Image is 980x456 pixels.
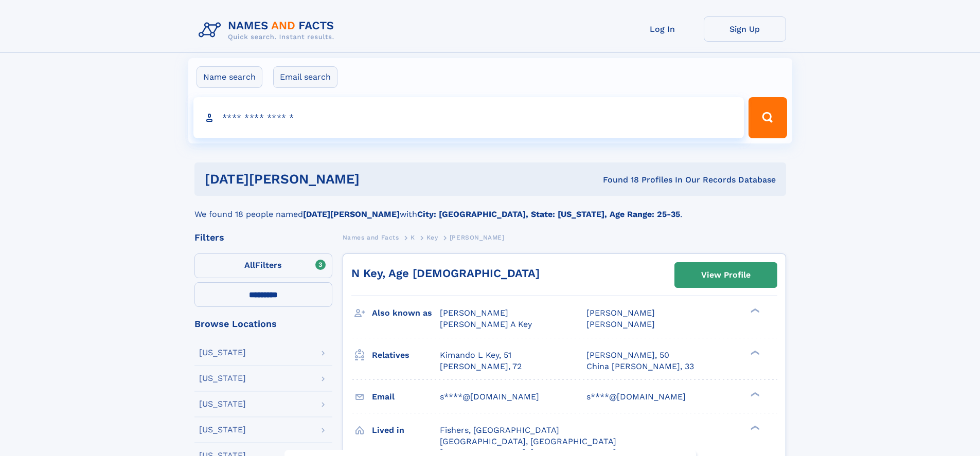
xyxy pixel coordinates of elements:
label: Name search [197,66,262,88]
div: [US_STATE] [199,400,246,408]
span: [PERSON_NAME] A Key [440,319,532,329]
h1: [DATE][PERSON_NAME] [205,173,482,186]
a: K [411,231,415,244]
span: [PERSON_NAME] [586,319,655,329]
div: Filters [194,233,332,242]
span: [PERSON_NAME] [450,234,505,241]
div: Found 18 Profiles In Our Records Database [481,174,776,186]
a: Sign Up [704,16,786,42]
div: [US_STATE] [199,349,246,357]
h3: Lived in [372,422,440,439]
div: We found 18 people named with . [194,196,786,221]
label: Filters [194,253,332,278]
b: [DATE][PERSON_NAME] [303,209,400,219]
h3: Email [372,388,440,406]
a: N Key, Age [DEMOGRAPHIC_DATA] [351,267,540,280]
input: search input [193,97,744,138]
span: [PERSON_NAME] [440,308,508,318]
a: View Profile [675,263,777,287]
span: [PERSON_NAME] [586,308,655,318]
a: [PERSON_NAME], 50 [586,350,669,361]
a: [PERSON_NAME], 72 [440,361,522,372]
div: ❯ [748,391,760,397]
a: Log In [621,16,704,42]
a: China [PERSON_NAME], 33 [586,361,694,372]
a: Key [426,231,438,244]
span: Key [426,234,438,241]
h3: Relatives [372,346,440,364]
div: Browse Locations [194,319,332,329]
div: ❯ [748,349,760,356]
span: Fishers, [GEOGRAPHIC_DATA] [440,425,559,435]
div: ❯ [748,424,760,431]
div: [US_STATE] [199,426,246,434]
label: Email search [273,66,337,88]
a: Kimando L Key, 51 [440,350,511,361]
span: [GEOGRAPHIC_DATA], [GEOGRAPHIC_DATA] [440,436,616,446]
a: Names and Facts [343,231,399,244]
button: Search Button [749,97,787,138]
img: Logo Names and Facts [194,16,343,44]
div: View Profile [701,263,751,287]
div: [US_STATE] [199,374,246,382]
span: All [244,260,255,270]
span: K [411,234,415,241]
h3: Also known as [372,304,440,322]
b: City: [GEOGRAPHIC_DATA], State: [US_STATE], Age Range: 25-35 [417,209,680,219]
div: ❯ [748,307,760,314]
